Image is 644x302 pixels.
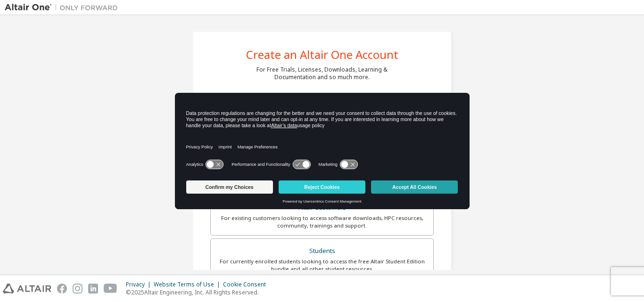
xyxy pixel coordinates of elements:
img: altair_logo.svg [3,284,51,294]
img: youtube.svg [104,284,117,294]
div: For currently enrolled students looking to access the free Altair Student Edition bundle and all ... [216,258,428,273]
p: © 2025 Altair Engineering, Inc. All Rights Reserved. [126,288,272,296]
div: Students [216,245,428,258]
img: facebook.svg [57,284,67,294]
img: linkedin.svg [88,284,98,294]
div: Cookie Consent [223,281,272,288]
div: Website Terms of Use [154,281,223,288]
img: instagram.svg [73,284,83,294]
div: Create an Altair One Account [246,49,398,60]
img: Altair One [5,3,123,12]
div: Privacy [126,281,154,288]
div: For existing customers looking to access software downloads, HPC resources, community, trainings ... [216,214,428,229]
div: For Free Trials, Licenses, Downloads, Learning & Documentation and so much more. [256,66,388,81]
